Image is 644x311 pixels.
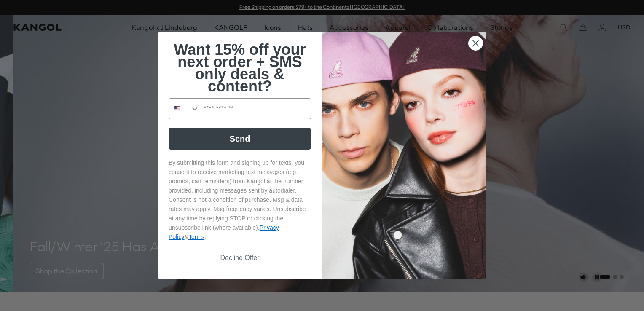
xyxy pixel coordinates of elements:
span: Want 15% off your next order + SMS only deals & content? [174,41,306,95]
button: Send [169,128,311,150]
a: Terms [188,233,204,240]
img: United States [174,105,180,112]
p: By submitting this form and signing up for texts, you consent to receive marketing text messages ... [169,158,311,241]
button: Close dialog [468,36,483,51]
button: Decline Offer [169,250,311,266]
input: Phone Number [199,99,311,119]
img: 4fd34567-b031-494e-b820-426212470989.jpeg [322,32,486,279]
button: Search Countries [169,99,199,119]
